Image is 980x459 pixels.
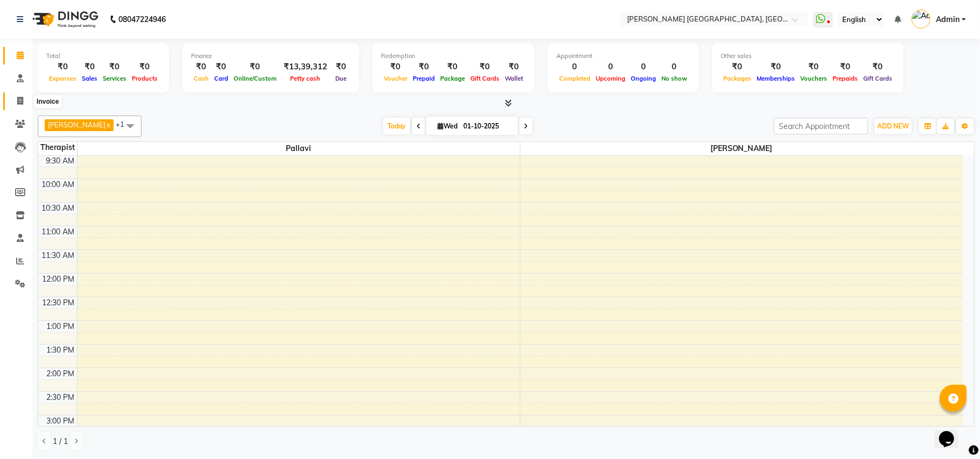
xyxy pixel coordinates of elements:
div: ₹13,39,312 [279,61,332,73]
span: Ongoing [628,75,659,82]
span: Card [211,75,231,82]
div: Invoice [34,95,61,108]
div: 12:30 PM [40,297,77,309]
input: 2025-10-01 [460,118,514,134]
div: ₹0 [332,61,350,73]
div: ₹0 [468,61,502,73]
div: 10:30 AM [40,203,77,214]
div: 9:30 AM [44,155,77,167]
div: 10:00 AM [40,179,77,190]
div: Other sales [721,52,895,61]
span: ADD NEW [877,122,909,130]
div: Appointment [556,52,690,61]
div: 0 [556,61,593,73]
span: Admin [936,14,960,25]
div: ₹0 [211,61,231,73]
div: 3:00 PM [45,415,77,427]
div: Total [46,52,160,61]
span: [PERSON_NAME] [520,142,963,155]
input: Search Appointment [774,118,868,134]
img: logo [27,4,101,34]
div: 11:30 AM [40,250,77,261]
div: ₹0 [502,61,526,73]
span: Services [100,75,129,82]
div: ₹0 [861,61,895,73]
div: ₹0 [46,61,79,73]
div: 1:00 PM [45,321,77,332]
div: ₹0 [830,61,861,73]
div: Therapist [38,142,77,153]
span: Packages [721,75,754,82]
div: Redemption [381,52,526,61]
span: Memberships [754,75,798,82]
span: Gift Cards [861,75,895,82]
div: ₹0 [191,61,211,73]
span: Wallet [502,75,526,82]
div: 1:30 PM [45,345,77,356]
span: Vouchers [798,75,830,82]
span: Expenses [46,75,79,82]
div: ₹0 [798,61,830,73]
span: [PERSON_NAME] [48,120,105,129]
div: ₹0 [438,61,468,73]
iframe: chat widget [935,416,969,448]
span: 1 / 1 [53,436,68,447]
div: ₹0 [231,61,279,73]
div: ₹0 [410,61,438,73]
img: Admin [912,10,930,28]
span: Wed [435,122,460,130]
div: ₹0 [129,61,160,73]
div: ₹0 [721,61,754,73]
div: 0 [659,61,690,73]
span: Prepaids [830,75,861,82]
span: Gift Cards [468,75,502,82]
span: Sales [79,75,100,82]
button: ADD NEW [875,119,912,134]
span: Package [438,75,468,82]
span: Online/Custom [231,75,279,82]
div: ₹0 [754,61,798,73]
div: 2:00 PM [45,368,77,379]
span: Prepaid [410,75,438,82]
span: Voucher [381,75,410,82]
span: Upcoming [593,75,628,82]
div: Finance [191,52,350,61]
span: Products [129,75,160,82]
span: Petty cash [288,75,323,82]
div: 0 [593,61,628,73]
div: 2:30 PM [45,392,77,403]
span: Completed [556,75,593,82]
a: x [105,120,110,129]
div: 12:00 PM [40,274,77,285]
span: Today [383,118,410,134]
span: No show [659,75,690,82]
div: ₹0 [381,61,410,73]
div: ₹0 [79,61,100,73]
b: 08047224946 [118,4,166,34]
span: +1 [116,120,132,128]
div: 0 [628,61,659,73]
div: 11:00 AM [40,226,77,238]
span: Cash [191,75,211,82]
span: Due [333,75,349,82]
div: ₹0 [100,61,129,73]
span: Pallavi [77,142,520,155]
